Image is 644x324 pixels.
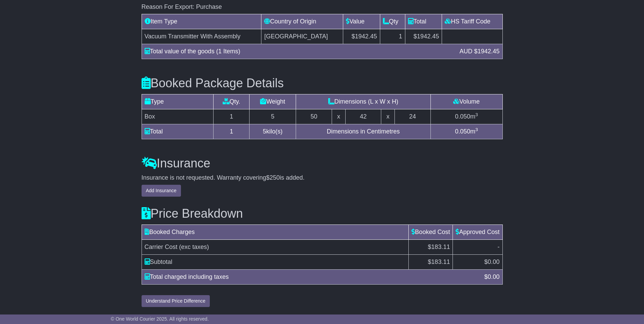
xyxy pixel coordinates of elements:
[141,47,456,56] div: Total value of the goods (1 Items)
[145,244,178,250] span: Carrier Cost
[250,94,296,109] td: Weight
[343,14,380,29] td: Value
[475,112,478,117] sup: 3
[142,224,409,239] td: Booked Charges
[455,113,470,120] span: 0.050
[453,224,502,239] td: Approved Cost
[111,316,209,322] span: © One World Courier 2025. All rights reserved.
[498,244,500,250] span: -
[343,29,380,44] td: $1942.45
[431,258,450,265] span: 183.11
[296,109,332,124] td: 50
[179,244,209,250] span: (exc taxes)
[487,273,499,280] span: 0.00
[142,295,210,307] button: Understand Price Difference
[487,258,499,265] span: 0.00
[405,14,442,29] td: Total
[380,14,405,29] td: Qty
[250,109,296,124] td: 5
[261,29,343,44] td: [GEOGRAPHIC_DATA]
[263,128,266,135] span: 5
[456,47,503,56] div: AUD $1942.45
[296,124,430,139] td: Dimensions in Centimetres
[430,124,502,139] td: m
[409,254,453,269] td: $
[142,174,503,182] div: Insurance is not requested. Warranty covering is added.
[142,76,503,90] h3: Booked Package Details
[142,185,181,197] button: Add Insurance
[380,29,405,44] td: 1
[430,94,502,109] td: Volume
[142,109,214,124] td: Box
[475,127,478,132] sup: 3
[214,94,250,109] td: Qty.
[214,109,250,124] td: 1
[250,124,296,139] td: kilo(s)
[405,29,442,44] td: $1942.45
[442,14,502,29] td: HS Tariff Code
[481,272,503,282] div: $
[453,254,502,269] td: $
[141,272,481,282] div: Total charged including taxes
[142,14,261,29] td: Item Type
[296,94,430,109] td: Dimensions (L x W x H)
[266,174,280,181] span: $250
[332,109,345,124] td: x
[142,29,261,44] td: Vacuum Transmitter With Assembly
[142,207,503,220] h3: Price Breakdown
[142,3,503,11] div: Reason For Export: Purchase
[142,94,214,109] td: Type
[381,109,394,124] td: x
[430,109,502,124] td: m
[409,224,453,239] td: Booked Cost
[142,124,214,139] td: Total
[428,244,450,250] span: $183.11
[261,14,343,29] td: Country of Origin
[214,124,250,139] td: 1
[142,157,503,170] h3: Insurance
[455,128,470,135] span: 0.050
[345,109,381,124] td: 42
[394,109,430,124] td: 24
[142,254,409,269] td: Subtotal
